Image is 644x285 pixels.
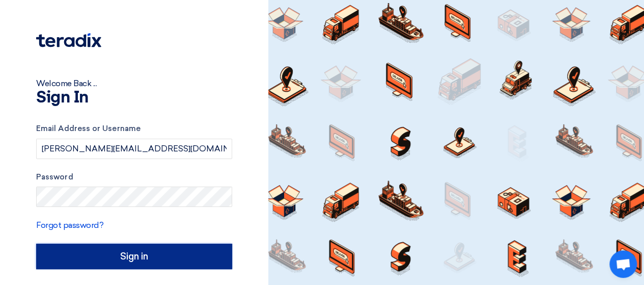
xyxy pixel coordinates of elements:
[36,123,232,135] label: Email Address or Username
[36,90,232,106] h1: Sign In
[36,139,232,159] input: Enter your business email or username
[36,33,101,47] img: Teradix logo
[36,171,232,183] label: Password
[36,77,232,90] div: Welcome Back ...
[36,220,103,230] a: Forgot password?
[36,244,232,269] input: Sign in
[609,250,637,278] div: Open chat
